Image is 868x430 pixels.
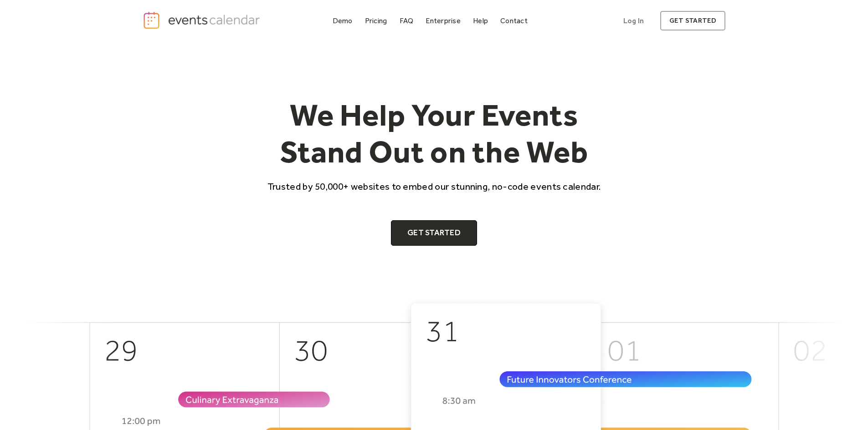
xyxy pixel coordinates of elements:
[473,18,488,23] div: Help
[329,15,356,27] a: Demo
[259,180,609,193] p: Trusted by 50,000+ websites to embed our stunning, no-code events calendar.
[365,18,387,23] div: Pricing
[469,15,492,27] a: Help
[396,15,417,27] a: FAQ
[422,15,464,27] a: Enterprise
[500,18,528,23] div: Contact
[426,18,460,23] div: Enterprise
[391,220,477,246] a: Get Started
[400,18,414,23] div: FAQ
[660,11,725,30] a: get started
[361,15,391,27] a: Pricing
[497,15,531,27] a: Contact
[259,96,609,171] h1: We Help Your Events Stand Out on the Web
[333,18,353,23] div: Demo
[614,11,653,30] a: Log In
